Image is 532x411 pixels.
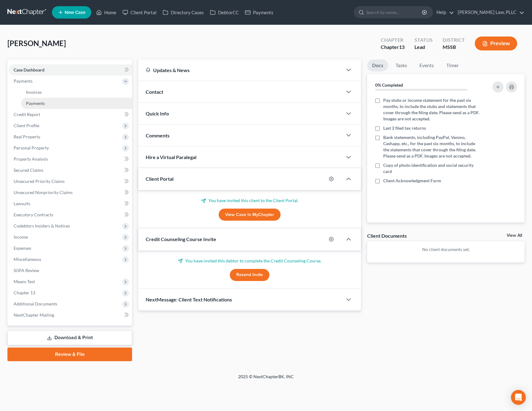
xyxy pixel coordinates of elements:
[14,201,30,206] span: Lawsuits
[14,67,45,72] span: Case Dashboard
[366,6,423,18] input: Search by name...
[441,59,464,71] a: Timer
[146,176,174,182] span: Client Portal
[9,265,132,276] a: SOFA Review
[65,10,85,15] span: New Case
[9,165,132,176] a: Secured Claims
[14,245,31,251] span: Expenses
[26,89,42,95] span: Invoices
[146,67,335,73] div: Updates & News
[381,37,405,44] div: Chapter
[146,110,169,116] span: Quick Info
[9,198,132,209] a: Lawsuits
[160,7,207,18] a: Directory Cases
[14,268,39,273] span: SOFA Review
[375,82,403,88] strong: 0% Completed
[119,7,160,18] a: Client Portal
[14,134,40,139] span: Real Property
[14,179,65,184] span: Unsecured Priority Claims
[383,125,426,131] span: Last 2 filed tax returns
[9,209,132,220] a: Executory Contracts
[26,101,45,106] span: Payments
[391,59,412,71] a: Tasks
[219,209,281,221] a: View Case in MyChapter
[9,109,132,120] a: Credit Report
[9,187,132,198] a: Unsecured Nonpriority Claims
[9,154,132,165] a: Property Analysis
[242,7,277,18] a: Payments
[433,7,454,18] a: Help
[14,145,49,150] span: Personal Property
[146,236,216,242] span: Credit Counseling Course Invite
[372,246,520,253] p: No client documents yet.
[475,37,517,50] button: Preview
[367,59,388,71] a: Docs
[507,233,522,238] a: View All
[383,134,480,159] span: Bank statements, including PayPal, Venmo, Cashapp, etc., for the past six months, to include the ...
[9,176,132,187] a: Unsecured Priority Claims
[146,132,169,138] span: Comments
[14,257,41,262] span: Miscellaneous
[383,162,480,175] span: Copy of photo identification and social security card
[21,98,132,109] a: Payments
[511,390,526,405] div: Open Intercom Messenger
[9,309,132,321] a: NextChapter Mailing
[21,87,132,98] a: Invoices
[414,37,433,44] div: Status
[14,212,53,217] span: Executory Contracts
[14,167,43,173] span: Secured Claims
[14,156,48,162] span: Property Analysis
[93,7,119,18] a: Home
[14,312,54,318] span: NextChapter Mailing
[7,39,66,48] span: [PERSON_NAME]
[455,7,524,18] a: [PERSON_NAME] Law, PLLC
[443,37,465,44] div: District
[9,64,132,76] a: Case Dashboard
[230,269,269,281] button: Resend Invite
[14,279,35,284] span: Means Test
[414,59,439,71] a: Events
[14,223,70,228] span: Codebtors Insiders & Notices
[383,97,480,122] span: Pay stubs or income statement for the past six months, to include the stubs and statements that c...
[367,232,407,239] div: Client Documents
[146,296,232,302] span: NextMessage: Client Text Notifications
[381,44,405,51] div: Chapter
[414,44,433,51] div: Lead
[14,112,40,117] span: Credit Report
[14,190,73,195] span: Unsecured Nonpriority Claims
[14,290,35,295] span: Chapter 13
[146,89,163,95] span: Contact
[443,44,465,51] div: MSSB
[146,197,354,204] p: You have invited this client to the Client Portal.
[90,374,442,385] div: 2025 © NextChapterBK, INC
[146,258,354,264] p: You have invited this debtor to complete the Credit Counseling Course.
[14,301,57,306] span: Additional Documents
[399,44,405,50] span: 13
[383,178,441,184] span: Client Acknowledgment Form
[14,123,39,128] span: Client Profile
[14,78,32,84] span: Payments
[14,234,28,240] span: Income
[7,348,132,361] a: Review & File
[207,7,242,18] a: DebtorCC
[146,154,196,160] span: Hire a Virtual Paralegal
[7,331,132,345] a: Download & Print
